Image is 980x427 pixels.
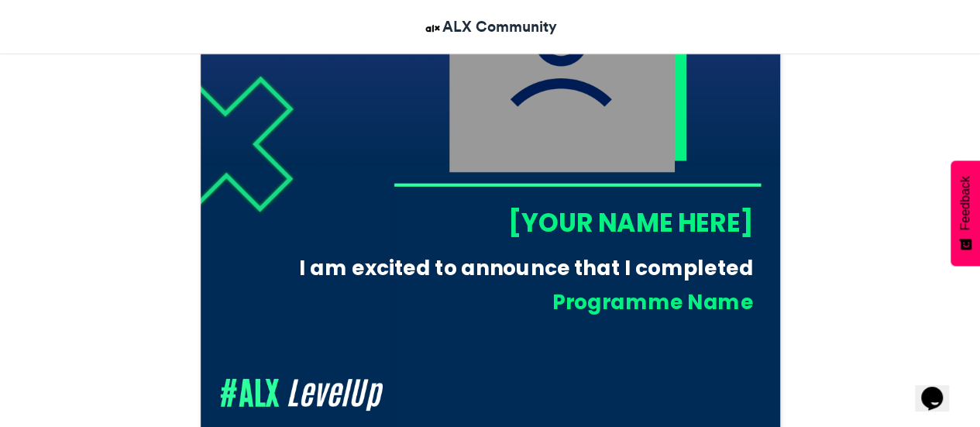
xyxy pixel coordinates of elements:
img: ALX Community [423,19,442,38]
button: Feedback - Show survey [951,160,980,266]
a: ALX Community [423,15,557,38]
div: I am excited to announce that I completed [285,253,753,282]
div: [YOUR NAME HERE] [393,205,752,240]
span: Feedback [958,176,972,230]
div: Programme Name [309,288,753,316]
iframe: chat widget [915,365,965,412]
